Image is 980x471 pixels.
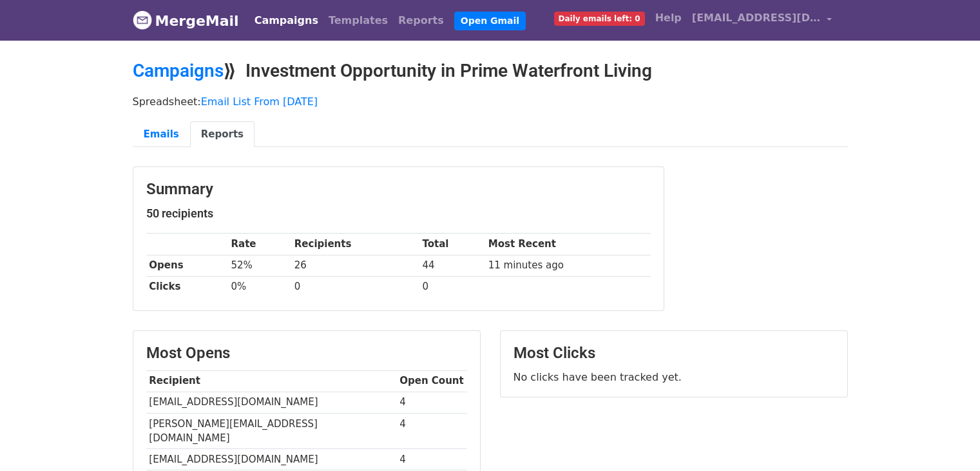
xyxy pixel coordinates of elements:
td: 0 [291,276,419,297]
a: Reports [190,121,255,148]
td: 4 [397,413,467,449]
a: Campaigns [249,8,323,34]
h2: ⟫ Investment Opportunity in Prime Waterfront Living [133,60,848,82]
td: 0% [228,276,291,297]
h3: Most Opens [146,344,467,363]
td: 52% [228,255,291,276]
th: Recipient [146,370,397,392]
a: Templates [323,8,393,34]
h5: 50 recipients [146,206,651,221]
td: 26 [291,255,419,276]
a: Open Gmail [454,12,526,30]
td: 4 [397,392,467,413]
a: Email List From [DATE] [201,95,318,108]
p: No clicks have been tracked yet. [514,370,834,384]
th: Rate [228,234,291,255]
th: Clicks [146,276,228,297]
th: Total [419,234,485,255]
h3: Summary [146,180,651,199]
td: 4 [397,449,467,470]
a: MergeMail [133,7,239,34]
th: Most Recent [485,234,651,255]
a: Emails [133,121,190,148]
th: Opens [146,255,228,276]
a: [EMAIL_ADDRESS][DOMAIN_NAME] [687,5,838,35]
a: Daily emails left: 0 [549,5,650,31]
a: Campaigns [133,60,224,81]
img: MergeMail logo [133,10,152,30]
td: [EMAIL_ADDRESS][DOMAIN_NAME] [146,392,397,413]
h3: Most Clicks [514,344,834,363]
span: Daily emails left: 0 [554,12,645,26]
td: 44 [419,255,485,276]
span: [EMAIL_ADDRESS][DOMAIN_NAME] [692,10,821,26]
td: [PERSON_NAME][EMAIL_ADDRESS][DOMAIN_NAME] [146,413,397,449]
th: Recipients [291,234,419,255]
a: Reports [393,8,449,34]
p: Spreadsheet: [133,95,848,108]
th: Open Count [397,370,467,392]
td: [EMAIL_ADDRESS][DOMAIN_NAME] [146,449,397,470]
a: Help [650,5,687,31]
td: 11 minutes ago [485,255,651,276]
td: 0 [419,276,485,297]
